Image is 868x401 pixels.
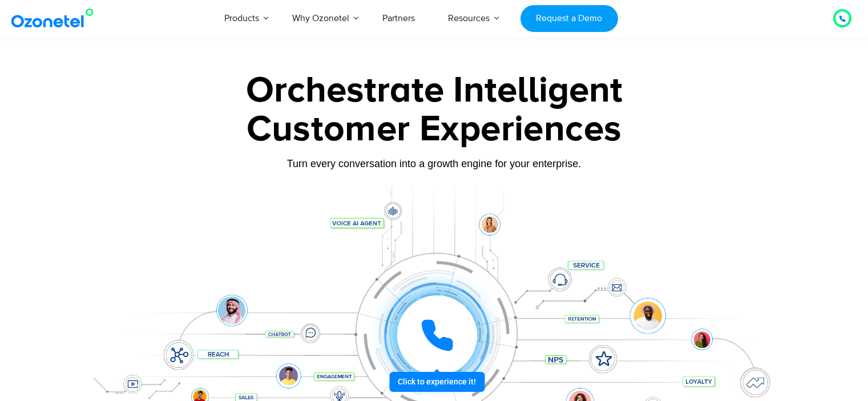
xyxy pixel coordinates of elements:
div: Orchestrate Intelligent [78,72,791,109]
a: Request a Demo [520,5,618,32]
div: Customer Experiences [78,102,791,157]
div: Turn every conversation into a growth engine for your enterprise. [78,157,791,170]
